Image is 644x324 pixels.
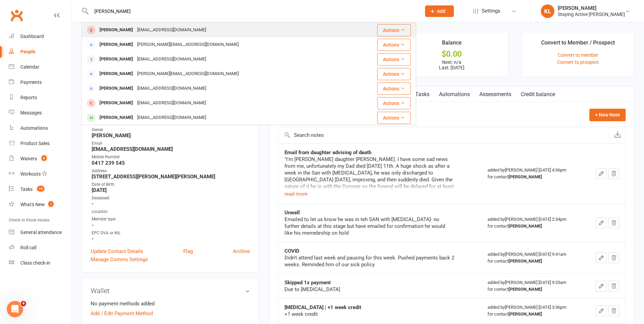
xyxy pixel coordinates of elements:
a: Reports [9,90,72,105]
button: Actions [377,53,411,66]
div: [PERSON_NAME] [97,98,135,108]
div: Workouts [20,171,41,177]
div: Owner [92,127,250,133]
a: Tasks 10 [9,182,72,197]
a: Dashboard [9,29,72,44]
a: What's New1 [9,197,72,212]
input: Search notes [278,127,609,143]
div: EPC DVA or NIL [92,230,250,236]
strong: [STREET_ADDRESS][PERSON_NAME][PERSON_NAME] [92,174,250,180]
div: Mobile Number [92,154,250,160]
a: Workouts [9,166,72,182]
div: [EMAIL_ADDRESS][DOMAIN_NAME] [135,54,208,64]
div: Tasks [20,186,33,192]
a: Automations [9,121,72,136]
div: Due to [MEDICAL_DATA] [284,286,454,293]
strong: Skipped 1x payment [284,280,331,286]
a: Class kiosk mode [9,255,72,271]
div: [PERSON_NAME] [97,69,135,79]
strong: - [92,222,250,228]
div: Roll call [20,245,36,250]
a: Add / Edit Payment Method [91,309,153,318]
div: $0.00 [402,51,502,58]
span: Add [437,8,445,14]
a: Messages [9,105,72,121]
div: added by [PERSON_NAME] [DATE] 9:41am [487,251,579,265]
strong: - [92,236,250,242]
strong: [PERSON_NAME] [92,132,250,139]
div: Location [92,209,250,215]
button: Actions [377,97,411,109]
span: 4 [21,301,26,306]
a: Calendar [9,59,72,75]
div: Messages [20,110,42,115]
button: Actions [377,39,411,51]
div: Address [92,168,250,174]
div: for contact [487,174,579,180]
strong: [PERSON_NAME] [509,223,542,229]
a: Flag [183,247,193,255]
h3: Wallet [91,287,250,294]
div: Automations [20,125,48,131]
span: 6 [41,155,47,161]
div: [PERSON_NAME] [97,25,135,35]
div: [PERSON_NAME] [558,5,625,11]
div: added by [PERSON_NAME] [DATE] 4:36pm [487,167,579,180]
a: People [9,44,72,59]
a: Convert to member [558,52,598,58]
a: Manage Comms Settings [91,255,148,264]
div: KL [541,4,554,18]
div: [PERSON_NAME] [97,54,135,64]
a: Convert to prospect [557,59,599,65]
strong: Unwell [284,210,300,216]
div: Waivers [20,156,37,161]
iframe: Intercom live chat [7,301,23,317]
div: Member type [92,216,250,222]
div: "I’m [PERSON_NAME] daughter [PERSON_NAME]. I have some sad news from me, unfortunately my Dad die... [284,156,454,217]
div: [EMAIL_ADDRESS][DOMAIN_NAME] [135,25,208,35]
button: Actions [377,24,411,36]
strong: [PERSON_NAME] [509,311,542,317]
div: [EMAIL_ADDRESS][DOMAIN_NAME] [135,84,208,93]
div: Emailed to let us know he was in teh SAN with [MEDICAL_DATA]- no further details at this stage bu... [284,216,454,236]
strong: [PERSON_NAME] [509,174,542,179]
div: added by [PERSON_NAME] [DATE] 9:25am [487,279,579,293]
div: Reports [20,95,37,100]
div: [PERSON_NAME] [97,113,135,123]
span: Settings [482,3,500,19]
div: added by [PERSON_NAME] [DATE] 2:54pm [487,216,579,230]
div: [PERSON_NAME][EMAIL_ADDRESS][DOMAIN_NAME] [135,69,241,79]
div: for contact [487,258,579,265]
button: Actions [377,68,411,80]
span: 10 [37,186,44,192]
a: Clubworx [8,7,25,24]
strong: [PERSON_NAME] [509,287,542,292]
div: People [20,49,36,54]
div: Payments [20,79,42,85]
a: Automations [434,87,475,102]
strong: [DATE] [92,187,250,193]
div: added by [PERSON_NAME] [DATE] 3:36pm [487,304,579,318]
p: Next: n/a Last: [DATE] [402,59,502,70]
strong: - [92,201,250,207]
div: Email [92,140,250,147]
a: Archive [233,247,250,255]
div: Staying Active [PERSON_NAME] [558,11,625,17]
a: Tasks [410,87,434,102]
button: read more [284,190,308,198]
div: Balance [442,38,462,51]
div: Dashboard [20,34,44,39]
button: Actions [377,112,411,124]
button: Actions [377,83,411,95]
button: + New Note [589,109,626,121]
div: for contact [487,286,579,293]
div: Date of Birth [92,181,250,188]
div: Class check-in [20,260,50,266]
div: General attendance [20,230,62,235]
input: Search... [89,6,416,16]
a: Waivers 6 [9,151,72,166]
a: Assessments [475,87,516,102]
div: for contact [487,311,579,318]
a: Product Sales [9,136,72,151]
div: [PERSON_NAME] [97,40,135,50]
